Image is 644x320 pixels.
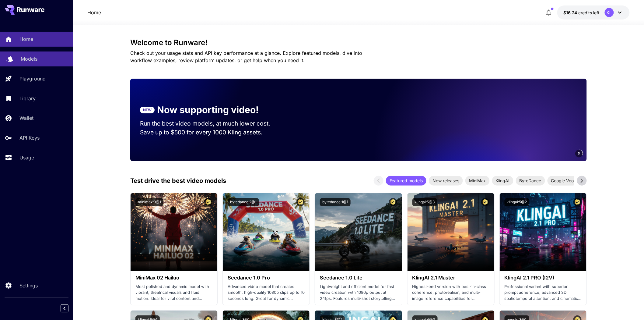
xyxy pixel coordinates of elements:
p: Run the best video models, at much lower cost. [140,119,282,128]
div: ByteDance [516,176,545,186]
p: Advanced video model that creates smooth, high-quality 1080p clips up to 10 seconds long. Great f... [228,284,305,302]
img: alt [223,193,310,271]
span: Check out your usage stats and API key performance at a glance. Explore featured models, dive int... [130,50,362,63]
div: $16.24134 [563,9,600,16]
p: Wallet [19,114,33,122]
p: Playground [19,75,46,82]
img: alt [315,193,402,271]
nav: breadcrumb [87,9,101,16]
p: Test drive the best video models [130,176,226,185]
p: NEW [143,107,152,113]
p: API Keys [19,134,40,141]
h3: Welcome to Runware! [130,38,587,47]
p: Settings [19,282,38,289]
span: ByteDance [516,177,545,184]
h3: Seedance 1.0 Pro [228,275,305,281]
div: MiniMax [465,176,490,186]
span: MiniMax [465,177,490,184]
h3: MiniMax 02 Hailuo [135,275,212,281]
span: Google Veo [548,177,578,184]
h3: Seedance 1.0 Lite [320,275,397,281]
span: Featured models [386,177,426,184]
div: Google Veo [548,176,578,186]
button: Certified Model – Vetted for best performance and includes a commercial license. [389,198,397,206]
span: New releases [429,177,463,184]
p: Models [21,55,37,62]
span: $16.24 [563,10,579,15]
button: $16.24134KL [557,5,630,20]
p: Lightweight and efficient model for fast video creation with 1080p output at 24fps. Features mult... [320,284,397,302]
img: alt [408,193,494,271]
button: Collapse sidebar [61,304,68,312]
p: Most polished and dynamic model with vibrant, theatrical visuals and fluid motion. Ideal for vira... [135,284,212,302]
p: Now supporting video! [157,103,259,117]
button: Certified Model – Vetted for best performance and includes a commercial license. [204,198,212,206]
p: Library [19,95,36,102]
div: New releases [429,176,463,186]
button: klingai:5@2 [505,198,530,206]
img: alt [131,193,217,271]
button: Certified Model – Vetted for best performance and includes a commercial license. [573,198,582,206]
button: bytedance:1@1 [320,198,351,206]
div: Collapse sidebar [65,303,73,314]
p: Professional variant with superior prompt adherence, advanced 3D spatiotemporal attention, and ci... [505,284,582,302]
span: 5 [578,151,580,156]
a: Home [87,9,101,16]
div: KL [605,8,614,17]
button: Certified Model – Vetted for best performance and includes a commercial license. [296,198,305,206]
div: Featured models [386,176,426,186]
h3: KlingAI 2.1 PRO (I2V) [505,275,582,281]
p: Home [19,35,33,43]
p: Usage [19,154,34,161]
button: bytedance:2@1 [228,198,259,206]
span: credits left [579,10,600,15]
span: KlingAI [492,177,513,184]
h3: KlingAI 2.1 Master [412,275,489,281]
button: Certified Model – Vetted for best performance and includes a commercial license. [481,198,489,206]
button: klingai:5@3 [412,198,437,206]
p: Save up to $500 for every 1000 Kling assets. [140,128,282,137]
img: alt [500,193,586,271]
div: KlingAI [492,176,513,186]
button: minimax:3@1 [135,198,163,206]
p: Highest-end version with best-in-class coherence, photorealism, and multi-image reference capabil... [412,284,489,302]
